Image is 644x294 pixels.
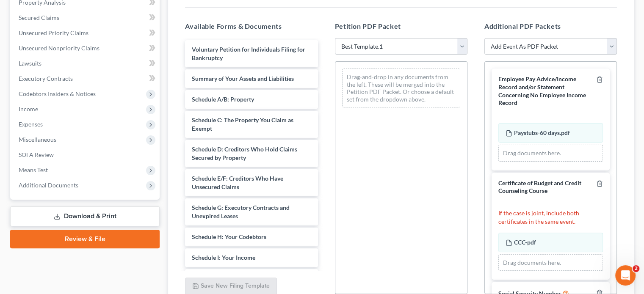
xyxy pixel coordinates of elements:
span: Certificate of Budget and Credit Counseling Course [498,179,581,195]
span: Additional Documents [19,181,78,189]
div: Drag documents here. [498,254,603,271]
span: Codebtors Insiders & Notices [19,90,96,97]
span: Lawsuits [19,60,41,67]
span: Miscellaneous [19,136,56,143]
span: Schedule G: Executory Contracts and Unexpired Leases [192,204,290,220]
a: Secured Claims [12,10,160,25]
span: Paystubs-60 days.pdf [514,129,570,136]
a: Lawsuits [12,56,160,71]
span: CCC-pdf [514,239,536,246]
div: Drag documents here. [498,145,603,162]
span: Schedule C: The Property You Claim as Exempt [192,116,293,132]
span: Schedule H: Your Codebtors [192,233,266,240]
span: Voluntary Petition for Individuals Filing for Bankruptcy [192,46,305,61]
p: If the case is joint, include both certificates in the same event. [498,209,603,226]
span: Secured Claims [19,14,59,21]
a: Unsecured Priority Claims [12,25,160,41]
a: Unsecured Nonpriority Claims [12,41,160,56]
span: SOFA Review [19,151,54,158]
span: Unsecured Nonpriority Claims [19,44,100,52]
span: Schedule D: Creditors Who Hold Claims Secured by Property [192,146,297,161]
span: 2 [633,265,639,272]
span: Means Test [19,166,48,173]
span: Executory Contracts [19,75,73,82]
span: Schedule I: Your Income [192,254,255,261]
a: Download & Print [10,206,160,226]
div: Drag-and-drop in any documents from the left. These will be merged into the Petition PDF Packet. ... [342,69,460,107]
h5: Additional PDF Packets [484,21,617,31]
a: Executory Contracts [12,71,160,86]
span: Schedule A/B: Property [192,96,254,103]
span: Schedule E/F: Creditors Who Have Unsecured Claims [192,175,283,190]
span: Unsecured Priority Claims [19,29,88,36]
span: Expenses [19,121,43,128]
a: Review & File [10,230,160,248]
h5: Available Forms & Documents [185,21,318,31]
a: SOFA Review [12,147,160,162]
iframe: Intercom live chat [615,265,636,286]
span: Summary of Your Assets and Liabilities [192,75,294,82]
span: Petition PDF Packet [335,22,401,30]
span: Income [19,105,38,113]
span: Employee Pay Advice/Income Record and/or Statement Concerning No Employee Income Record [498,75,586,106]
